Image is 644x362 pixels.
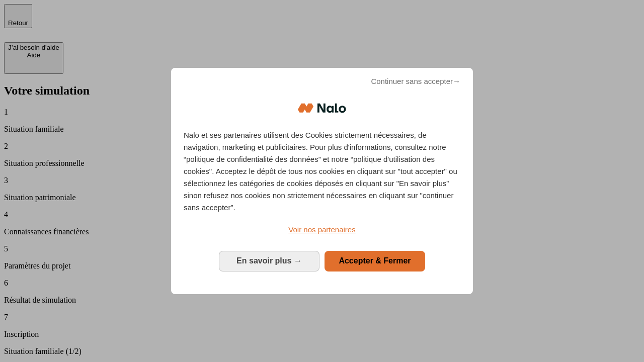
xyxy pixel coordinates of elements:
[219,251,319,271] button: En savoir plus: Configurer vos consentements
[236,256,302,265] span: En savoir plus →
[325,251,425,271] button: Accepter & Fermer: Accepter notre traitement des données et fermer
[339,256,411,265] span: Accepter & Fermer
[184,129,460,214] p: Nalo et ses partenaires utilisent des Cookies strictement nécessaires, de navigation, marketing e...
[298,93,346,123] img: Logo
[288,225,355,234] span: Voir nos partenaires
[371,75,460,87] span: Continuer sans accepter→
[184,224,460,236] a: Voir nos partenaires
[171,68,473,294] div: Bienvenue chez Nalo Gestion du consentement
